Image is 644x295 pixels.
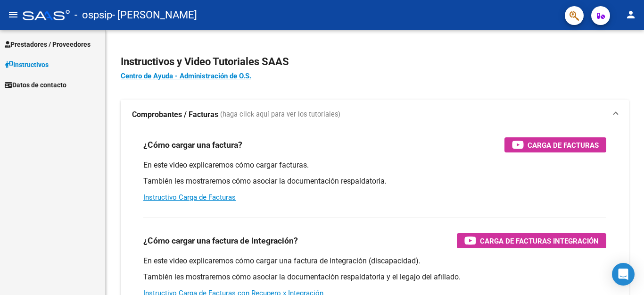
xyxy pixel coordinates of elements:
h3: ¿Cómo cargar una factura de integración? [143,234,298,247]
span: (haga click aquí para ver los tutoriales) [220,110,340,120]
p: También les mostraremos cómo asociar la documentación respaldatoria. [143,176,606,186]
h2: Instructivos y Video Tutoriales SAAS [121,53,629,71]
span: Prestadores / Proveedores [5,39,91,50]
h3: ¿Cómo cargar una factura? [143,138,242,152]
strong: Comprobantes / Facturas [132,110,218,120]
span: Carga de Facturas [528,139,599,151]
span: Instructivos [5,59,49,70]
mat-icon: person [625,9,636,20]
button: Carga de Facturas [504,137,606,152]
p: En este video explicaremos cómo cargar una factura de integración (discapacidad). [143,256,606,266]
mat-icon: menu [8,9,19,20]
p: También les mostraremos cómo asociar la documentación respaldatoria y el legajo del afiliado. [143,272,606,282]
div: Open Intercom Messenger [612,263,635,286]
span: Carga de Facturas Integración [480,235,599,247]
span: Datos de contacto [5,80,66,90]
a: Centro de Ayuda - Administración de O.S. [121,72,251,80]
mat-expansion-panel-header: Comprobantes / Facturas (haga click aquí para ver los tutoriales) [121,100,629,130]
span: - [PERSON_NAME] [112,5,197,25]
span: - ospsip [74,5,112,25]
p: En este video explicaremos cómo cargar facturas. [143,160,606,170]
a: Instructivo Carga de Facturas [143,193,236,202]
button: Carga de Facturas Integración [457,233,606,248]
